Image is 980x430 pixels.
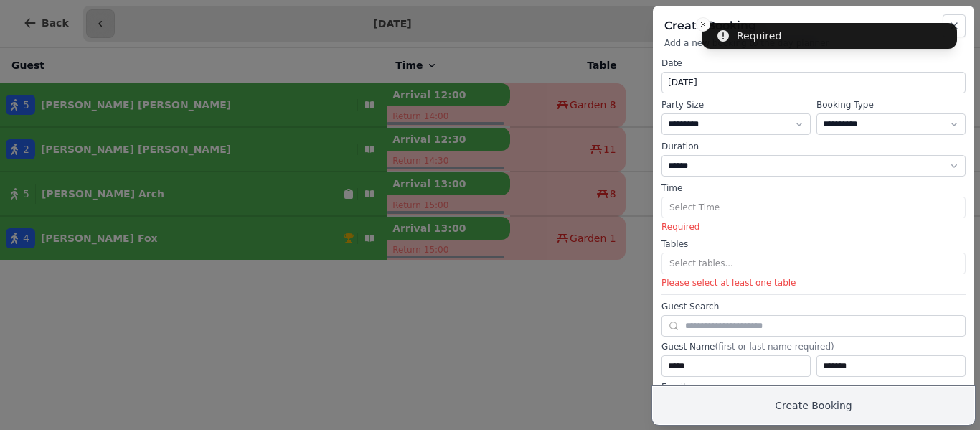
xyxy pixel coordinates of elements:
[816,99,966,111] label: Booking Type
[661,381,966,393] label: Email
[653,387,974,424] button: Create Booking
[715,342,834,352] span: (first or last name required)
[661,99,811,111] label: Party Size
[661,301,966,312] label: Guest Search
[661,277,966,289] p: Please select at least one table
[661,72,966,93] button: [DATE]
[661,238,966,250] label: Tables
[661,141,966,152] label: Duration
[661,182,966,194] label: Time
[664,17,963,34] h2: Create Booking
[661,197,966,218] button: Select Time
[661,253,966,274] button: Select tables...
[661,221,966,233] p: Required
[664,37,963,49] p: Add a new booking to the day planner
[661,341,966,352] label: Guest Name
[661,57,966,69] label: Date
